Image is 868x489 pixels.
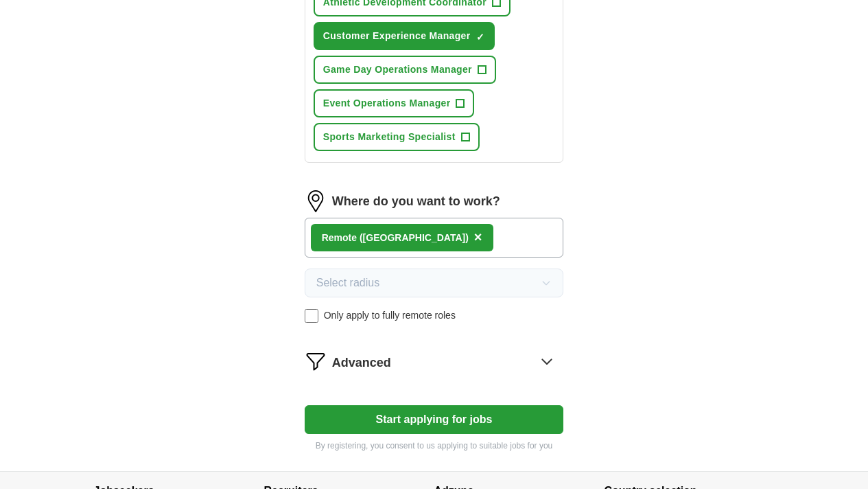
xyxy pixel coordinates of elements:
button: × [474,227,482,248]
p: By registering, you consent to us applying to suitable jobs for you [305,440,564,452]
span: Game Day Operations Manager [323,62,472,77]
span: Advanced [332,354,391,372]
span: Only apply to fully remote roles [324,308,456,323]
button: Game Day Operations Manager [314,56,496,84]
button: Select radius [305,269,564,297]
span: Event Operations Manager [323,96,451,111]
span: Customer Experience Manager [323,29,471,43]
span: ✓ [476,32,484,43]
div: Remote ([GEOGRAPHIC_DATA]) [322,231,469,245]
img: location.png [305,190,327,212]
button: Start applying for jobs [305,405,564,434]
span: Select radius [316,275,380,291]
button: Event Operations Manager [314,89,475,117]
label: Where do you want to work? [332,192,500,211]
button: Sports Marketing Specialist [314,123,480,151]
input: Only apply to fully remote roles [305,309,318,323]
button: Customer Experience Manager✓ [314,22,495,50]
img: filter [305,350,327,372]
span: Sports Marketing Specialist [323,130,456,144]
span: × [474,229,482,244]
